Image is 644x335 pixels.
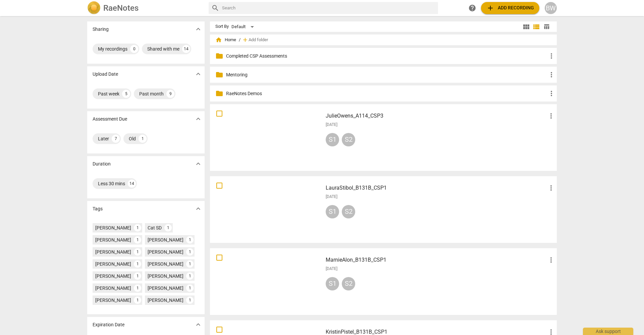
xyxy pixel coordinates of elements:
[521,22,531,32] button: Tile view
[148,285,183,291] div: [PERSON_NAME]
[95,273,131,279] div: [PERSON_NAME]
[186,284,194,292] div: 1
[182,45,190,53] div: 14
[93,116,127,123] p: Assessment Due
[134,236,141,244] div: 1
[193,159,203,169] button: Show more
[326,194,337,200] span: [DATE]
[93,160,111,167] p: Duration
[194,115,202,123] span: expand_more
[212,251,554,313] a: MarnieAlon_B131B_CSP1[DATE]S1S2
[134,284,141,292] div: 1
[211,4,219,12] span: search
[342,277,355,290] div: S2
[193,320,203,330] button: Show more
[215,37,236,43] span: Home
[193,69,203,79] button: Show more
[129,135,136,142] div: Old
[532,23,540,31] span: view_list
[166,90,174,98] div: 9
[87,1,203,15] a: LogoRaeNotes
[148,297,183,304] div: [PERSON_NAME]
[194,205,202,213] span: expand_more
[95,249,131,255] div: [PERSON_NAME]
[541,22,551,32] button: Table view
[194,160,202,168] span: expand_more
[95,237,131,243] div: [PERSON_NAME]
[193,204,203,214] button: Show more
[249,38,268,43] span: Add folder
[547,52,555,60] span: more_vert
[326,133,339,146] div: S1
[194,25,202,33] span: expand_more
[93,321,124,328] p: Expiration Date
[139,135,147,143] div: 1
[95,224,131,231] div: [PERSON_NAME]
[134,224,141,231] div: 1
[98,90,119,97] div: Past week
[134,248,141,256] div: 1
[134,272,141,280] div: 1
[112,135,120,143] div: 7
[93,71,118,78] p: Upload Date
[326,205,339,218] div: S1
[98,135,109,142] div: Later
[543,23,550,30] span: table_chart
[212,179,554,241] a: LauraStibol_B131B_CSP1[DATE]S1S2
[95,261,131,267] div: [PERSON_NAME]
[139,90,164,97] div: Past month
[93,26,109,33] p: Sharing
[186,296,194,304] div: 1
[164,224,172,231] div: 1
[212,107,554,169] a: JulieOwens_A114_CSP3[DATE]S1S2
[186,236,194,244] div: 1
[326,184,547,192] h3: LauraStibol_B131B_CSP1
[215,71,223,79] span: folder
[226,90,547,97] p: RaeNotes Demos
[194,70,202,78] span: expand_more
[547,71,555,79] span: more_vert
[186,248,194,256] div: 1
[326,112,547,120] h3: JulieOwens_A114_CSP3
[326,122,337,128] span: [DATE]
[547,112,555,120] span: more_vert
[95,297,131,304] div: [PERSON_NAME]
[468,4,476,12] span: help
[239,38,240,43] span: /
[226,53,547,60] p: Completed CSP Assessments
[148,249,183,255] div: [PERSON_NAME]
[531,22,541,32] button: List view
[186,272,194,280] div: 1
[87,1,101,15] img: Logo
[547,89,555,97] span: more_vert
[326,256,547,264] h3: MarnieAlon_B131B_CSP1
[226,71,547,78] p: Mentoring
[547,184,555,192] span: more_vert
[231,21,256,32] div: Default
[134,260,141,268] div: 1
[486,4,534,12] span: Add recording
[545,2,557,14] button: BW
[148,224,162,231] div: Cat SD
[122,90,130,98] div: 5
[103,3,139,13] h2: RaeNotes
[98,180,125,187] div: Less 30 mins
[130,45,138,53] div: 0
[148,261,183,267] div: [PERSON_NAME]
[148,237,183,243] div: [PERSON_NAME]
[193,114,203,124] button: Show more
[128,180,136,188] div: 14
[222,3,435,13] input: Search
[547,256,555,264] span: more_vert
[95,285,131,291] div: [PERSON_NAME]
[98,46,127,52] div: My recordings
[93,205,103,212] p: Tags
[148,273,183,279] div: [PERSON_NAME]
[134,296,141,304] div: 1
[583,328,633,335] div: Ask support
[215,89,223,97] span: folder
[486,4,494,12] span: add
[215,52,223,60] span: folder
[466,2,478,14] a: Help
